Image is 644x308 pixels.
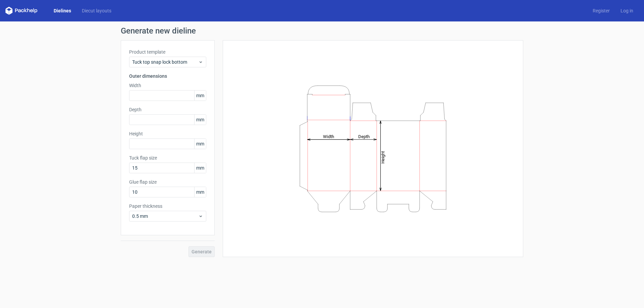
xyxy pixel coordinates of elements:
label: Glue flap size [129,179,206,185]
span: mm [194,139,206,149]
a: Register [587,7,615,14]
a: Log in [615,7,639,14]
h3: Outer dimensions [129,73,206,79]
a: Dielines [48,7,76,14]
h1: Generate new dieline [121,27,523,35]
span: mm [194,163,206,173]
span: mm [194,115,206,125]
span: mm [194,90,206,101]
tspan: Width [323,134,334,139]
label: Paper thickness [129,203,206,209]
a: Diecut layouts [76,7,117,14]
tspan: Depth [358,134,370,139]
tspan: Height [380,151,385,163]
span: 0.5 mm [132,213,198,220]
span: Tuck top snap lock bottom [132,59,198,65]
label: Height [129,130,206,137]
label: Width [129,82,206,89]
label: Depth [129,106,206,113]
label: Product template [129,49,206,55]
label: Tuck flap size [129,155,206,161]
span: mm [194,187,206,197]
